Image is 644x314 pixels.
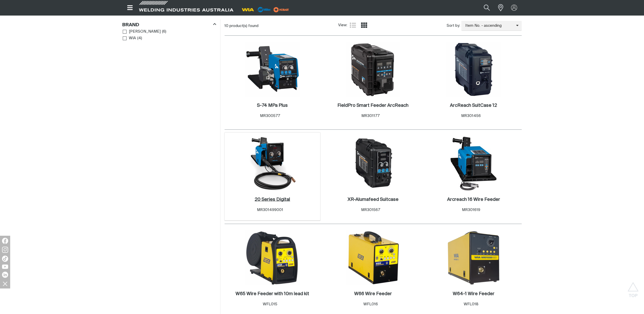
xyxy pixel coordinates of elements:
a: WIA [123,35,136,42]
a: W65 Wire Feeder with 10m lead kit [236,291,309,297]
span: MR301499001 [257,208,283,212]
h2: W64-1 Wire Feeder [453,292,495,296]
h2: ArcReach SuitCase 12 [450,103,497,108]
span: MR301619 [462,208,480,212]
img: 20 Series Digital [245,136,300,191]
img: ArcReach SuitCase 12 [446,42,501,97]
a: W66 Wire Feeder [354,291,392,297]
h2: W66 Wire Feeder [354,292,392,296]
input: Product name or item number... [472,2,495,14]
span: ( 6 ) [162,29,166,35]
img: S-74 MPa Plus [245,42,300,97]
button: Search products [478,2,496,14]
a: XR-Alumafeed Suitcase [348,197,399,203]
img: XR-Alumafeed Suitcase [346,136,400,191]
button: Scroll to top [627,282,639,294]
img: W65 Wire Feeder with 10m lead kit [245,231,300,285]
img: W64-1 Wire Feeder [446,231,501,285]
a: 20 Series Digital [255,197,290,203]
img: LinkedIn [2,272,8,278]
a: W64-1 Wire Feeder [453,291,495,297]
span: WFL015 [263,302,277,306]
h3: Brand [122,22,140,28]
img: YouTube [2,265,8,269]
img: miller [272,6,291,14]
span: WIA [129,35,136,41]
h2: XR-Alumafeed Suitcase [348,197,399,202]
a: List view [350,22,356,28]
img: Instagram [2,247,8,253]
img: hide socials [1,279,9,288]
a: Arcreach 16 Wire Feeder [447,197,500,203]
img: Facebook [2,238,8,244]
img: W66 Wire Feeder [346,231,400,285]
span: Item No. - ascending [461,23,516,29]
img: TikTok [2,256,8,262]
span: WFL016 [363,302,378,306]
span: ( 4 ) [137,35,142,41]
a: miller [272,8,291,11]
ul: Brand [123,28,216,42]
span: [PERSON_NAME] [129,29,161,35]
span: WFL018 [464,302,478,306]
span: View: [338,22,347,28]
a: ArcReach SuitCase 12 [450,103,497,109]
img: Arcreach 16 Wire Feeder [446,136,501,191]
h2: S-74 MPa Plus [257,103,288,108]
span: Sort by: [447,23,460,29]
span: MR301567 [361,208,380,212]
span: MR301177 [361,114,380,118]
div: 10 [225,23,338,29]
span: MR300577 [260,114,280,118]
h2: Arcreach 16 Wire Feeder [447,197,500,202]
span: product(s) found [230,24,259,28]
div: Brand [122,21,216,28]
a: FieldPro Smart Feeder ArcReach [337,103,408,109]
section: Product list controls [225,19,522,32]
aside: Filters [122,19,216,42]
h2: FieldPro Smart Feeder ArcReach [337,103,408,108]
img: FieldPro Smart Feeder ArcReach [346,42,400,97]
h2: W65 Wire Feeder with 10m lead kit [236,292,309,296]
h2: 20 Series Digital [255,197,290,202]
a: S-74 MPa Plus [257,103,288,109]
span: MR301456 [461,114,481,118]
a: [PERSON_NAME] [123,28,161,35]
